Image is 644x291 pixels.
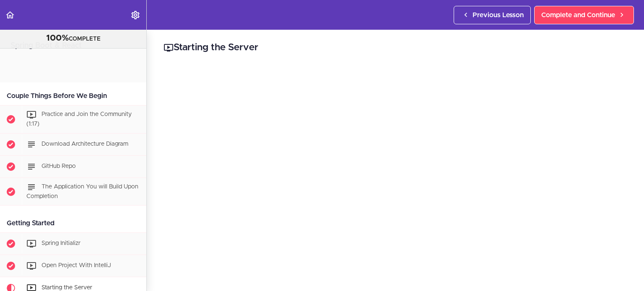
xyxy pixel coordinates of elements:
span: Spring Initializr [42,241,80,247]
span: Starting the Server [42,285,92,291]
a: Complete and Continue [534,6,634,24]
span: Complete and Continue [541,10,615,20]
span: 100% [46,34,69,42]
span: Practice and Join the Community (1:17) [26,111,132,127]
div: COMPLETE [10,33,136,44]
span: The Application You will Build Upon Completion [26,184,138,199]
span: Previous Lesson [473,10,524,20]
a: Previous Lesson [454,6,531,24]
h2: Starting the Server [164,41,627,55]
span: Open Project With IntelliJ [42,263,111,269]
svg: Back to course curriculum [5,10,15,20]
span: Download Architecture Diagram [42,141,128,147]
svg: Settings Menu [130,10,140,20]
span: GitHub Repo [42,163,76,169]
